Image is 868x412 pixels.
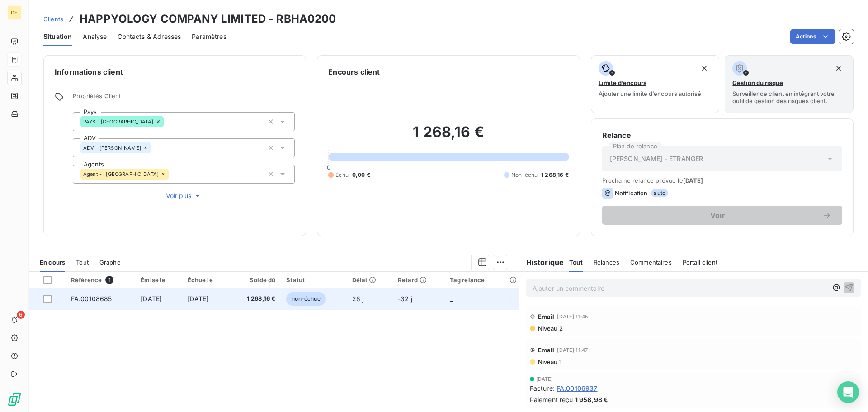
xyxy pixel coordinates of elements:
span: [DATE] [683,177,703,184]
span: Non-échu [511,171,538,179]
h3: HAPPYOLOGY COMPANY LIMITED - RBHA0200 [80,11,336,27]
span: [DATE] [141,295,162,303]
span: Email [538,313,555,320]
span: _ [450,295,453,303]
div: Open Intercom Messenger [837,381,859,403]
span: Gestion du risque [732,79,783,86]
div: Émise le [141,276,176,284]
span: Relances [594,259,619,266]
span: Voir [613,212,822,219]
h6: Relance [602,130,842,141]
span: Situation [43,32,72,41]
span: [DATE] [188,295,209,303]
div: DE [7,5,22,20]
span: Contacts & Adresses [118,32,181,41]
span: Agent - . [GEOGRAPHIC_DATA] [83,171,159,177]
span: Tout [569,259,583,266]
span: Clients [43,15,63,23]
span: auto [651,189,668,197]
div: Délai [352,276,387,284]
span: [DATE] 11:47 [557,347,588,353]
span: 6 [17,311,25,319]
button: Gestion du risqueSurveiller ce client en intégrant votre outil de gestion des risques client. [725,55,854,113]
span: Surveiller ce client en intégrant votre outil de gestion des risques client. [732,90,846,104]
a: Clients [43,14,63,24]
span: Prochaine relance prévue le [602,177,842,184]
div: Retard [398,276,439,284]
span: Portail client [683,259,717,266]
div: Solde dû [235,276,275,284]
span: Limite d’encours [599,79,646,86]
span: [PERSON_NAME] - ETRANGER [610,154,703,163]
h6: Historique [519,257,564,268]
span: 1 958,98 € [575,395,609,404]
span: Voir plus [166,191,202,200]
span: Graphe [99,259,121,266]
div: Tag relance [450,276,513,284]
span: [DATE] [536,376,553,382]
div: Référence [71,276,130,284]
img: Logo LeanPay [7,392,22,407]
span: Paiement reçu [530,395,573,404]
span: 1 268,16 € [235,294,275,303]
h6: Informations client [55,66,295,77]
div: Échue le [188,276,224,284]
span: Échu [335,171,349,179]
span: Analyse [83,32,107,41]
span: non-échue [286,292,325,306]
span: Email [538,346,555,354]
span: 0,00 € [352,171,370,179]
span: Propriétés Client [73,92,295,105]
button: Voir [602,206,842,225]
span: Ajouter une limite d’encours autorisé [599,90,701,97]
input: Ajouter une valeur [151,144,158,152]
span: Notification [615,189,648,197]
span: PAYS - [GEOGRAPHIC_DATA] [83,119,154,124]
div: Statut [286,276,341,284]
button: Actions [790,29,835,44]
span: 1 268,16 € [541,171,569,179]
span: Commentaires [630,259,672,266]
span: [DATE] 11:45 [557,314,588,319]
span: 28 j [352,295,364,303]
span: Facture : [530,384,555,393]
span: -32 j [398,295,412,303]
button: Voir plus [73,191,295,201]
h6: Encours client [328,66,380,77]
span: Paramètres [192,32,226,41]
span: FA.00108685 [71,295,112,303]
span: ADV - [PERSON_NAME] [83,145,141,151]
button: Limite d’encoursAjouter une limite d’encours autorisé [591,55,720,113]
input: Ajouter une valeur [164,118,171,126]
span: FA.00106937 [557,384,598,393]
span: 0 [327,164,330,171]
span: Niveau 2 [537,325,563,332]
h2: 1 268,16 € [328,123,568,150]
span: 1 [105,276,113,284]
span: Niveau 1 [537,358,561,365]
span: En cours [40,259,65,266]
input: Ajouter une valeur [169,170,176,178]
span: Tout [76,259,89,266]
